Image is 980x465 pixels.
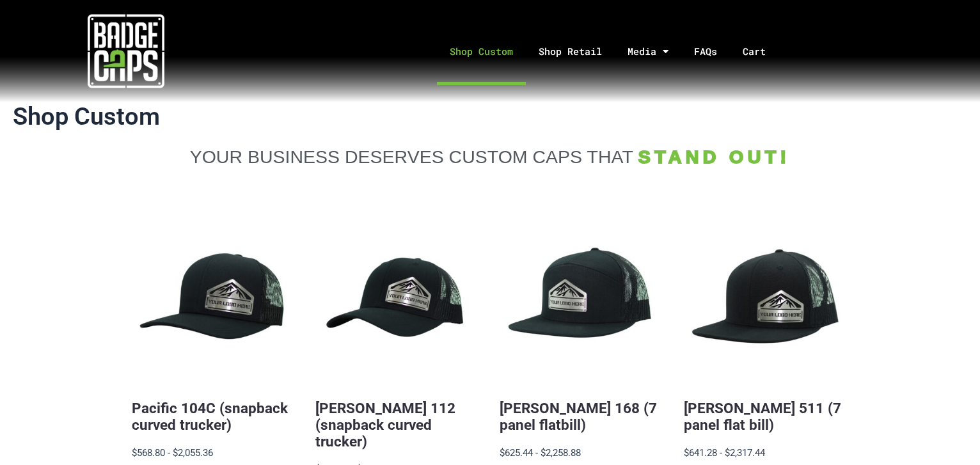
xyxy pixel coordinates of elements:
[638,146,791,167] span: STAND OUT!
[500,219,664,384] button: BadgeCaps - Richardson 168
[500,400,657,433] a: [PERSON_NAME] 168 (7 panel flatbill)
[684,400,841,433] a: [PERSON_NAME] 511 (7 panel flat bill)
[437,18,526,85] a: Shop Custom
[132,146,848,168] a: YOUR BUSINESS DESERVES CUSTOM CAPS THAT STAND OUT!
[615,18,681,85] a: Media
[315,219,480,384] button: BadgeCaps - Richardson 112
[190,146,633,167] span: YOUR BUSINESS DESERVES CUSTOM CAPS THAT
[684,447,765,459] span: $641.28 - $2,317.44
[730,18,794,85] a: Cart
[13,102,967,132] h1: Shop Custom
[132,447,213,459] span: $568.80 - $2,055.36
[132,400,288,433] a: Pacific 104C (snapback curved trucker)
[88,13,164,90] img: badgecaps white logo with green acccent
[132,219,296,384] button: BadgeCaps - Pacific 104C
[500,447,581,459] span: $625.44 - $2,258.88
[251,18,979,85] nav: Menu
[315,400,455,450] a: [PERSON_NAME] 112 (snapback curved trucker)
[681,18,730,85] a: FAQs
[526,18,615,85] a: Shop Retail
[684,219,848,384] button: BadgeCaps - Richardson 511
